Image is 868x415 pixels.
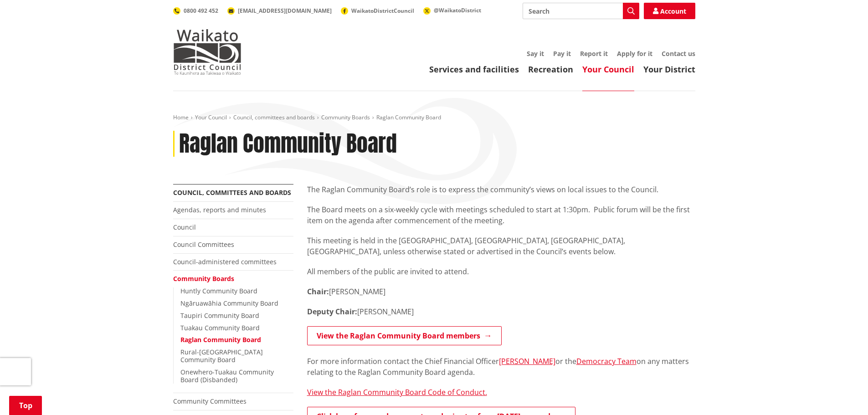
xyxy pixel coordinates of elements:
[180,368,274,384] a: Onewhero-Tuakau Community Board (Disbanded)
[523,3,639,19] input: Search input
[307,266,695,277] p: All members of the public are invited to attend.
[180,348,263,364] a: Rural-[GEOGRAPHIC_DATA] Community Board
[351,7,414,15] span: WaikatoDistrictCouncil
[238,7,332,15] span: [EMAIL_ADDRESS][DOMAIN_NAME]
[173,257,277,266] a: Council-administered committees
[307,326,502,345] a: View the Raglan Community Board members
[173,223,196,231] a: Council
[527,49,544,58] a: Say it
[180,311,259,320] a: Taupiri Community Board
[307,286,695,297] p: [PERSON_NAME]
[307,387,487,397] a: View the Raglan Community Board Code of Conduct.
[321,113,370,121] a: Community Boards
[233,113,315,121] a: Council, committees and boards
[499,356,555,366] a: [PERSON_NAME]
[173,29,241,75] img: Waikato District Council - Te Kaunihera aa Takiwaa o Waikato
[180,299,278,307] a: Ngāruawāhia Community Board
[644,3,695,19] a: Account
[434,6,481,14] span: @WaikatoDistrict
[528,64,573,75] a: Recreation
[179,131,397,157] h1: Raglan Community Board
[341,7,414,15] a: WaikatoDistrictCouncil
[307,184,695,195] p: The Raglan Community Board’s role is to express the community’s views on local issues to the Coun...
[307,235,695,257] p: This meeting is held in the [GEOGRAPHIC_DATA], [GEOGRAPHIC_DATA], [GEOGRAPHIC_DATA], [GEOGRAPHIC_...
[423,6,481,14] a: @WaikatoDistrict
[173,274,234,283] a: Community Boards
[662,49,695,58] a: Contact us
[307,307,357,317] strong: Deputy Chair:
[173,205,266,214] a: Agendas, reports and minutes
[173,188,291,197] a: Council, committees and boards
[429,64,519,75] a: Services and facilities
[643,64,695,75] a: Your District
[582,64,634,75] a: Your Council
[195,113,227,121] a: Your Council
[553,49,571,58] a: Pay it
[173,397,247,405] a: Community Committees
[617,49,652,58] a: Apply for it
[173,113,189,121] a: Home
[184,7,218,15] span: 0800 492 452
[576,356,637,366] a: Democracy Team
[173,114,695,122] nav: breadcrumb
[180,323,260,332] a: Tuakau Community Board
[227,7,332,15] a: [EMAIL_ADDRESS][DOMAIN_NAME]
[376,113,441,121] span: Raglan Community Board
[307,287,329,297] strong: Chair:
[307,204,695,226] p: The Board meets on a six-weekly cycle with meetings scheduled to start at 1:30pm. Public forum wi...
[173,240,234,249] a: Council Committees
[180,287,257,295] a: Huntly Community Board
[9,396,42,415] a: Top
[180,335,261,344] a: Raglan Community Board
[580,49,608,58] a: Report it
[307,356,695,378] p: For more information contact the Chief Financial Officer or the on any matters relating to the Ra...
[307,306,695,317] p: [PERSON_NAME]
[173,7,218,15] a: 0800 492 452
